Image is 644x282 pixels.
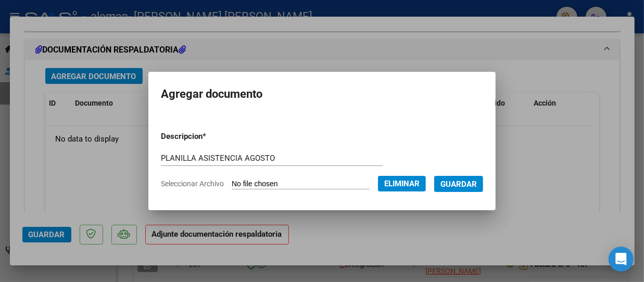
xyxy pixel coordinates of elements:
[609,247,634,272] div: Open Intercom Messenger
[161,180,224,188] span: Seleccionar Archivo
[161,131,258,143] p: Descripcion
[161,84,483,104] h2: Agregar documento
[434,176,483,192] button: Guardar
[440,180,477,189] span: Guardar
[378,176,426,191] button: Eliminar
[384,179,420,188] span: Eliminar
